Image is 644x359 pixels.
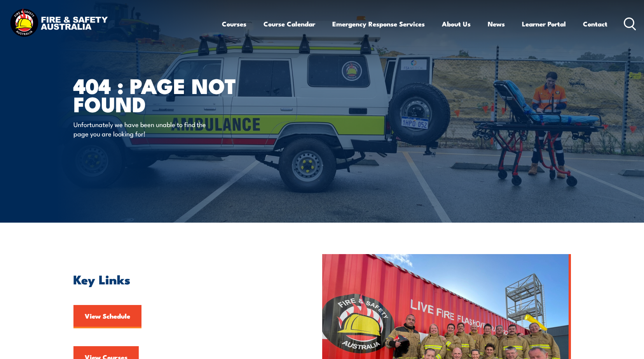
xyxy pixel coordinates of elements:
[332,14,425,34] a: Emergency Response Services
[264,14,315,34] a: Course Calendar
[488,14,505,34] a: News
[73,120,215,138] p: Unfortunately we have been unable to find the page you are looking for!
[73,305,141,328] a: View Schedule
[222,14,246,34] a: Courses
[583,14,607,34] a: Contact
[442,14,471,34] a: About Us
[73,274,286,284] h2: Key Links
[522,14,566,34] a: Learner Portal
[73,76,265,112] h1: 404 : Page Not Found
